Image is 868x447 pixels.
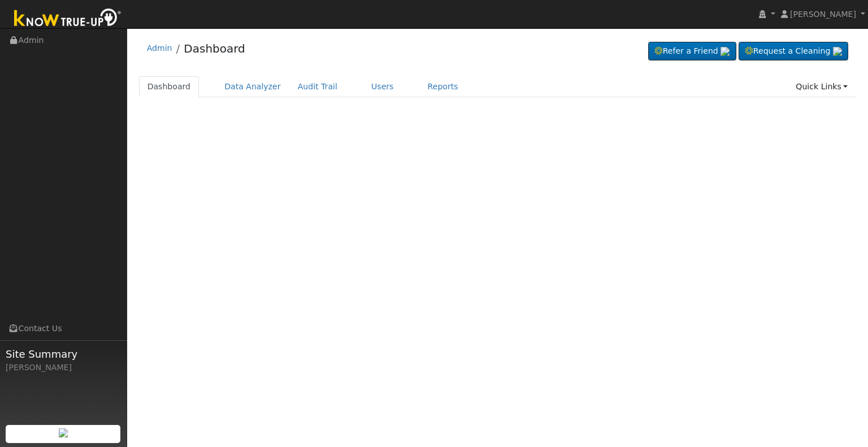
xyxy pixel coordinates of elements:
img: retrieve [721,47,730,56]
a: Dashboard [139,76,199,97]
a: Dashboard [184,42,245,55]
a: Refer a Friend [648,42,736,61]
span: Site Summary [6,346,121,362]
img: Know True-Up [8,6,127,32]
img: retrieve [833,47,842,56]
a: Users [363,76,402,97]
a: Quick Links [787,76,856,97]
a: Reports [419,76,467,97]
a: Admin [147,44,172,53]
a: Audit Trail [289,76,346,97]
img: retrieve [59,428,68,437]
span: [PERSON_NAME] [790,10,856,19]
div: [PERSON_NAME] [6,362,121,374]
a: Request a Cleaning [739,42,848,61]
a: Data Analyzer [216,76,289,97]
